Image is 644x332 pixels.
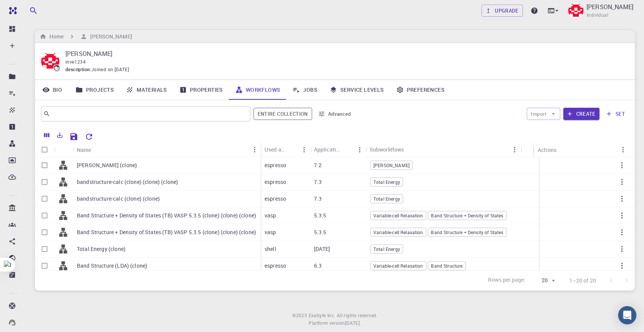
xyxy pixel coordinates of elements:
[120,80,173,100] a: Materials
[298,144,310,156] button: Menu
[265,178,286,186] p: espresso
[77,228,256,236] p: Band Structure + Density of States (TB) VASP 5.3.5 (clone) (clone) (clone)
[265,161,286,169] p: espresso
[261,142,310,157] div: Used application
[173,80,229,100] a: Properties
[371,212,426,219] span: Variable-cell Relaxation
[569,277,596,284] p: 1–20 of 20
[309,312,335,319] a: Exabyte Inc.
[54,142,73,157] div: Icon
[310,142,366,157] div: Application Version
[481,5,523,17] a: Upgrade
[286,144,298,156] button: Sort
[77,245,126,253] p: Total Energy (clone)
[15,5,43,12] span: Support
[265,212,276,219] p: vasp
[370,142,404,157] div: Subworkflows
[40,129,53,141] button: Columns
[253,108,312,120] span: Filter throughout whole library including sets (folders)
[314,161,322,169] p: 7.2
[73,142,261,157] div: Name
[341,144,354,156] button: Sort
[65,49,623,58] p: [PERSON_NAME]
[428,263,465,269] span: Band Structure
[46,32,64,41] h6: Home
[77,195,160,203] p: bandstructure-calc (clone) (clone)
[292,312,308,319] span: © 2025
[587,2,633,11] p: [PERSON_NAME]
[371,263,426,269] span: Variable-cell Relaxation
[366,142,521,157] div: Subworkflows
[66,129,81,144] button: Save Explorer Settings
[265,228,276,236] p: vasp
[309,319,345,327] span: Platform version
[314,178,322,186] p: 7.3
[253,108,312,120] button: Entire collection
[371,246,403,252] span: Total Energy
[345,320,361,326] span: [DATE] .
[314,195,322,203] p: 7.3
[534,142,629,157] div: Actions
[568,3,583,18] img: Kaushal Konde
[528,144,540,156] button: Menu
[229,80,287,100] a: Workflows
[314,262,322,270] p: 6.3
[428,212,506,219] span: Band Structure + Density of States
[265,142,286,157] div: Used application
[345,319,361,327] a: [DATE].
[371,196,403,202] span: Total Energy
[309,312,335,318] span: Exabyte Inc.
[69,80,120,100] a: Projects
[77,142,91,157] div: Name
[65,59,86,65] span: inve1234
[390,80,451,100] a: Preferences
[563,108,599,120] button: Create
[314,228,327,236] p: 5.3.5
[65,66,91,73] span: description :
[87,32,132,41] h6: [PERSON_NAME]
[521,142,540,157] div: Tags
[529,275,557,286] div: 20
[371,179,403,185] span: Total Energy
[428,229,506,236] span: Band Structure + Density of States
[371,162,412,169] span: [PERSON_NAME]
[77,212,256,219] p: Band Structure + Density of States (TB) VASP 5.3.5 (clone) (clone) (clone)
[315,108,355,120] button: Advanced
[617,144,629,156] button: Menu
[265,262,286,270] p: espresso
[35,80,69,100] a: Bio
[354,144,366,156] button: Menu
[618,306,636,324] div: Open Intercom Messenger
[337,312,378,319] span: All rights reserved.
[249,144,261,156] button: Menu
[314,142,341,157] div: Application Version
[53,129,66,141] button: Export
[77,178,178,186] p: bandstructure-calc (clone) (clone) (clone)
[324,80,390,100] a: Service Levels
[603,108,629,120] button: set
[371,229,426,236] span: Variable-cell Relaxation
[488,276,525,285] p: Rows per page:
[77,262,147,270] p: Band Structure (LDA) (clone)
[38,32,134,41] nav: breadcrumb
[527,108,560,120] button: Import
[404,144,416,156] button: Sort
[91,144,104,156] button: Sort
[81,129,97,144] button: Reset Explorer Settings
[6,7,17,14] img: logo
[265,195,286,203] p: espresso
[286,80,324,100] a: Jobs
[587,11,608,19] span: Individual
[538,142,556,157] div: Actions
[265,245,276,253] p: shell
[91,66,129,73] span: Joined on [DATE]
[509,144,521,156] button: Menu
[314,245,330,253] p: [DATE]
[314,212,327,219] p: 5.3.5
[77,161,137,169] p: [PERSON_NAME] (clone)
